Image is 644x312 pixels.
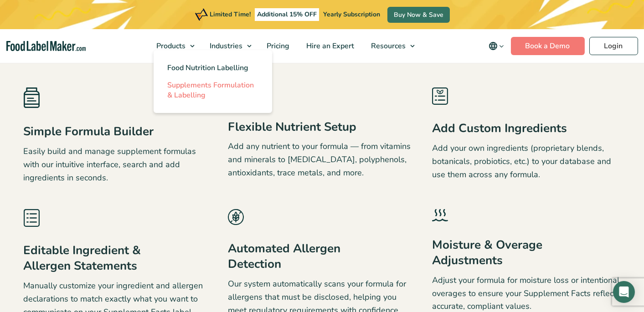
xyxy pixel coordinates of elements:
[258,29,296,63] a: Pricing
[228,140,416,179] p: Add any nutrient to your formula — from vitamins and minerals to [MEDICAL_DATA], polyphenols, ant...
[167,80,254,100] span: Supplements Formulation & Labelling
[304,41,355,51] span: Hire an Expert
[323,10,380,19] span: Yearly Subscription
[210,10,251,19] span: Limited Time!
[24,124,160,139] h3: Simple Formula Builder
[432,237,569,268] h3: Moisture & Overage Adjustments
[154,41,186,51] span: Products
[154,77,272,104] a: Supplements Formulation & Labelling
[368,41,407,51] span: Resources
[167,63,248,73] span: Food Nutrition Labelling
[228,119,365,135] h3: Flexible Nutrient Setup
[154,59,272,77] a: Food Nutrition Labelling
[432,142,620,181] p: Add your own ingredients (proprietary blends, botanicals, probiotics, etc.) to your database and ...
[228,241,365,272] h3: Automated Allergen Detection
[24,145,212,184] p: Easily build and manage supplement formulas with our intuitive interface, search and add ingredie...
[298,29,361,63] a: Hire an Expert
[589,37,638,55] a: Login
[201,29,256,63] a: Industries
[613,281,635,303] div: Open Intercom Messenger
[363,29,419,63] a: Resources
[255,8,319,21] span: Additional 15% OFF
[24,243,160,274] h3: Editable Ingredient & Allergen Statements
[387,7,450,23] a: Buy Now & Save
[264,41,290,51] span: Pricing
[432,121,569,136] h3: Add Custom Ingredients
[148,29,199,63] a: Products
[511,37,585,55] a: Book a Demo
[207,41,243,51] span: Industries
